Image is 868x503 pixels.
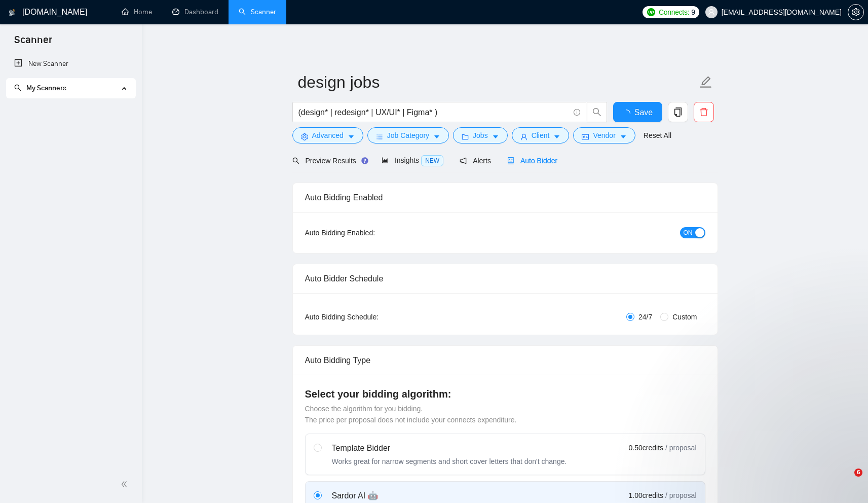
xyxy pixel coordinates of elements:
span: Preview Results [292,157,365,165]
button: copy [668,102,688,122]
span: My Scanners [14,84,66,92]
span: robot [507,157,514,164]
span: caret-down [433,133,440,140]
iframe: Intercom notifications message [665,405,868,476]
span: caret-down [620,133,627,140]
div: Sardor AI 🤖 [332,490,490,502]
span: Alerts [460,157,491,165]
div: Works great for narrow segments and short cover letters that don't change. [332,456,567,466]
div: Auto Bidder Schedule [305,264,705,293]
span: Advanced [312,130,344,141]
img: upwork-logo.png [647,8,655,16]
div: Tooltip anchor [360,156,369,165]
button: folderJobscaret-down [453,127,508,143]
input: Scanner name... [298,69,697,95]
span: My Scanners [26,84,66,92]
span: Save [634,106,653,119]
div: Auto Bidding Enabled [305,183,705,212]
li: New Scanner [6,54,135,74]
span: Jobs [473,130,488,141]
span: search [14,84,21,91]
button: setting [848,4,864,20]
a: Reset All [644,130,671,141]
img: logo [9,5,16,21]
span: double-left [121,479,131,489]
span: folder [462,133,469,140]
span: 24/7 [634,311,656,322]
span: Job Category [387,130,429,141]
button: idcardVendorcaret-down [573,127,635,143]
span: user [520,133,527,140]
span: setting [301,133,308,140]
button: barsJob Categorycaret-down [367,127,449,143]
a: dashboardDashboard [172,8,218,16]
span: 9 [691,7,695,18]
span: search [587,107,607,117]
a: New Scanner [14,54,127,74]
span: info-circle [574,109,580,116]
span: area-chart [382,157,389,164]
span: bars [376,133,383,140]
span: edit [699,76,712,89]
span: loading [622,110,634,118]
button: settingAdvancedcaret-down [292,127,363,143]
button: search [587,102,607,122]
span: caret-down [348,133,355,140]
span: Auto Bidder [507,157,557,165]
span: user [708,9,715,16]
span: ON [684,227,693,238]
span: Connects: [659,7,689,18]
span: / proposal [665,490,696,500]
span: 1.00 credits [629,490,663,501]
span: caret-down [492,133,499,140]
a: searchScanner [239,8,276,16]
span: Custom [668,311,701,322]
span: idcard [582,133,589,140]
a: homeHome [122,8,152,16]
span: Insights [382,156,443,164]
button: userClientcaret-down [512,127,570,143]
div: Template Bidder [332,442,567,454]
span: search [292,157,299,164]
button: Save [613,102,662,122]
input: Search Freelance Jobs... [298,106,569,119]
a: setting [848,8,864,16]
span: NEW [421,155,443,166]
span: 0.50 credits [629,442,663,453]
span: Scanner [6,32,60,54]
button: delete [694,102,714,122]
span: copy [668,107,688,117]
h4: Select your bidding algorithm: [305,387,705,401]
span: caret-down [553,133,560,140]
span: notification [460,157,467,164]
span: Vendor [593,130,615,141]
span: Client [532,130,550,141]
div: Auto Bidding Type [305,346,705,375]
div: Auto Bidding Schedule: [305,311,438,322]
span: delete [694,107,713,117]
span: Choose the algorithm for you bidding. The price per proposal does not include your connects expen... [305,405,517,424]
span: 6 [854,469,862,477]
div: Auto Bidding Enabled: [305,227,438,238]
iframe: Intercom live chat [834,469,858,493]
